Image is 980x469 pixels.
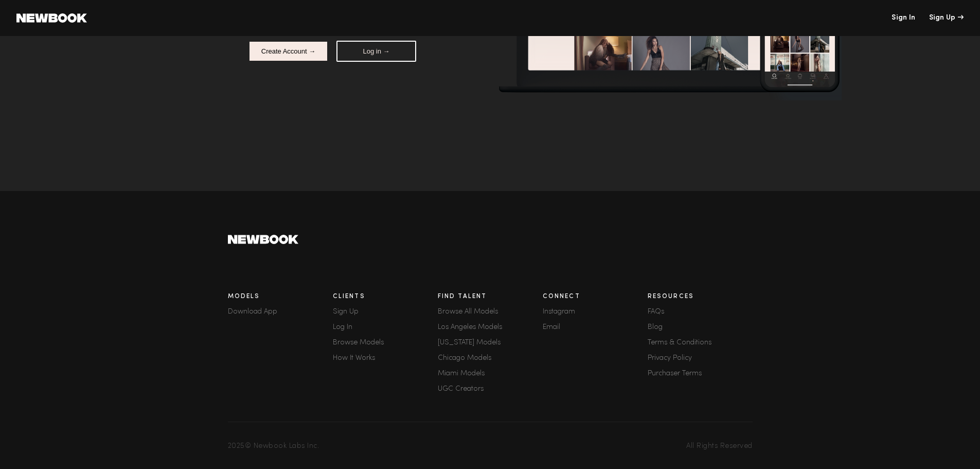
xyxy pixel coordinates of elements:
a: Email [543,324,648,331]
a: Sign In [892,14,915,22]
a: How It Works [333,355,438,362]
span: All Rights Reserved [686,443,753,450]
h3: Clients [333,293,438,300]
a: Chicago Models [438,355,543,362]
button: Log in → [336,41,416,62]
a: Browse All Models [438,308,543,316]
div: Sign Up [333,308,438,316]
h3: Models [228,293,333,300]
a: Blog [648,324,753,331]
a: Download App [228,308,333,316]
a: Browse Models [333,339,438,346]
a: Miami Models [438,370,543,377]
h3: Find Talent [438,293,543,300]
a: Terms & Conditions [648,339,753,346]
a: Instagram [543,308,648,316]
a: Purchaser Terms [648,370,753,377]
span: 2025 © Newbook Labs Inc. [228,443,319,450]
a: Log In [333,324,438,331]
h3: Connect [543,293,648,300]
a: [US_STATE] Models [438,339,543,346]
div: Sign Up [929,14,964,22]
a: UGC Creators [438,386,543,393]
button: Create Account → [248,41,328,62]
a: Los Angeles Models [438,324,543,331]
h3: Resources [648,293,753,300]
a: Privacy Policy [648,355,753,362]
a: FAQs [648,308,753,316]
